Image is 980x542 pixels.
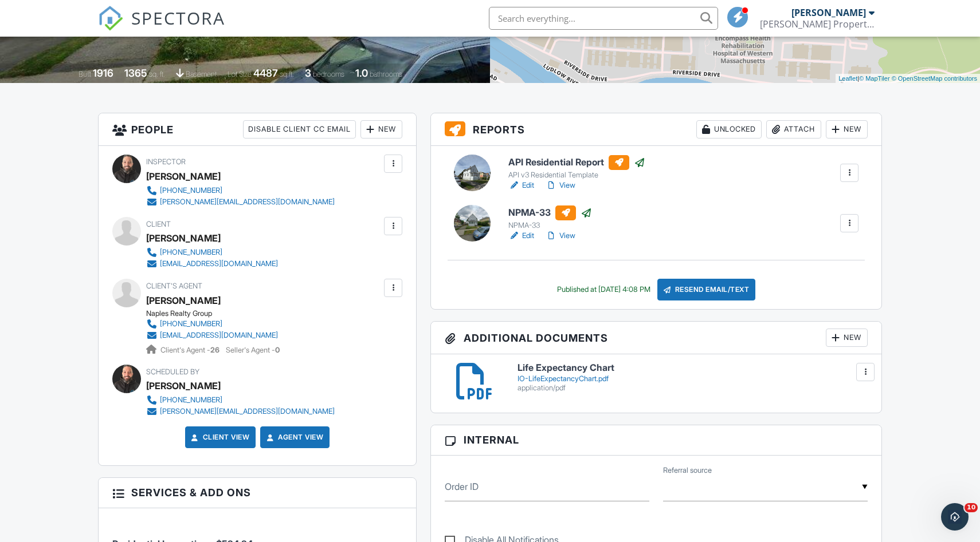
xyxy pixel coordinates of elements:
div: | [836,74,980,84]
a: Leaflet [838,75,857,82]
div: Resend Email/Text [657,279,756,300]
div: [PHONE_NUMBER] [160,248,222,257]
div: [PHONE_NUMBER] [160,319,222,329]
a: API Residential Report API v3 Residential Template [508,155,645,180]
span: sq. ft. [149,70,165,78]
div: [PHONE_NUMBER] [160,186,222,195]
a: Life Expectancy Chart IO-LifeExpectancyChart.pdf application/pdf [518,363,868,392]
div: 4487 [253,67,278,79]
h6: Life Expectancy Chart [518,363,868,373]
a: SPECTORA [98,15,225,39]
span: Client [146,220,171,228]
span: bathrooms [370,70,402,78]
iframe: Intercom live chat [941,503,969,531]
a: [PERSON_NAME] [146,292,221,309]
span: 10 [965,503,978,512]
h3: Reports [431,113,881,146]
span: Lot Size [228,70,252,78]
div: IO-LifeExpectancyChart.pdf [518,374,868,383]
div: [PHONE_NUMBER] [160,395,222,405]
a: Agent View [264,432,323,443]
h3: People [99,113,416,146]
a: [PHONE_NUMBER] [146,247,278,258]
div: [PERSON_NAME][EMAIL_ADDRESS][DOMAIN_NAME] [160,407,335,416]
span: Inspector [146,157,186,166]
span: Client's Agent [146,282,202,290]
div: [PERSON_NAME] [791,7,866,18]
div: [EMAIL_ADDRESS][DOMAIN_NAME] [160,259,278,268]
span: Built [79,70,91,78]
span: Scheduled By [146,367,199,376]
div: Attach [766,120,821,139]
a: View [546,180,575,191]
div: Disable Client CC Email [243,120,356,139]
a: [EMAIL_ADDRESS][DOMAIN_NAME] [146,258,278,270]
div: Naples Realty Group [146,309,287,318]
h3: Services & Add ons [99,478,416,508]
span: SPECTORA [131,6,225,30]
a: [EMAIL_ADDRESS][DOMAIN_NAME] [146,330,278,341]
span: sq.ft. [280,70,294,78]
div: 1916 [93,67,113,79]
span: basement [186,70,217,78]
div: Published at [DATE] 4:08 PM [557,285,650,294]
a: [PERSON_NAME][EMAIL_ADDRESS][DOMAIN_NAME] [146,406,335,417]
span: bedrooms [313,70,344,78]
span: Seller's Agent - [226,346,280,354]
a: [PERSON_NAME][EMAIL_ADDRESS][DOMAIN_NAME] [146,196,335,208]
div: API v3 Residential Template [508,171,645,180]
a: © MapTiler [859,75,890,82]
div: [PERSON_NAME] [146,230,221,247]
h3: Additional Documents [431,322,881,354]
a: [PHONE_NUMBER] [146,185,335,196]
h6: NPMA-33 [508,205,592,220]
div: New [360,120,402,139]
label: Referral source [663,465,712,476]
a: View [546,230,575,242]
a: © OpenStreetMap contributors [892,75,977,82]
span: Client's Agent - [160,346,221,354]
img: The Best Home Inspection Software - Spectora [98,6,123,31]
div: [PERSON_NAME] [146,168,221,185]
a: [PHONE_NUMBER] [146,394,335,406]
div: 1.0 [355,67,368,79]
div: 3 [305,67,311,79]
div: [PERSON_NAME] [146,377,221,394]
div: [EMAIL_ADDRESS][DOMAIN_NAME] [160,331,278,340]
a: [PHONE_NUMBER] [146,318,278,330]
div: NPMA-33 [508,221,592,230]
a: Edit [508,180,534,191]
div: Anderson Property Inspections [760,18,875,30]
input: Search everything... [489,7,718,30]
a: Client View [189,432,250,443]
a: NPMA-33 NPMA-33 [508,205,592,231]
a: Edit [508,230,534,242]
div: 1365 [124,67,147,79]
div: [PERSON_NAME][EMAIL_ADDRESS][DOMAIN_NAME] [160,197,335,207]
h3: Internal [431,425,881,455]
div: New [826,120,868,139]
h6: API Residential Report [508,155,645,170]
div: Unlocked [696,120,762,139]
div: application/pdf [518,383,868,393]
strong: 0 [275,346,280,354]
div: New [826,329,868,347]
strong: 26 [210,346,219,354]
label: Order ID [445,480,479,493]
